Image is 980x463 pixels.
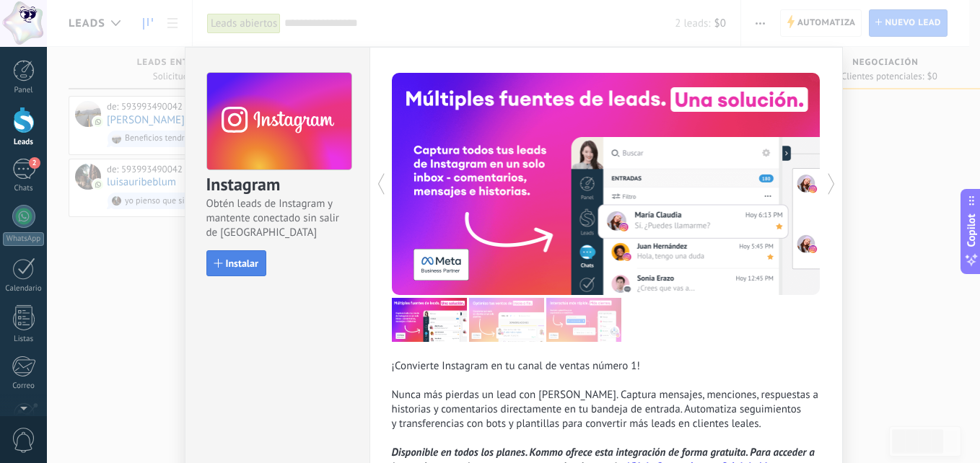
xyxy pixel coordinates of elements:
div: WhatsApp [3,232,44,246]
span: Obtén leads de Instagram y mantente conectado sin salir de [GEOGRAPHIC_DATA] [206,197,351,240]
div: Leads [3,138,45,147]
img: com_instagram_tour_2_es.png [469,298,544,342]
button: Instalar [206,250,266,276]
div: Chats [3,184,45,193]
span: 2 [29,157,40,169]
div: Panel [3,86,45,95]
div: Listas [3,335,45,344]
h3: Instagram [206,173,351,197]
img: com_instagram_tour_3_es.png [546,298,621,342]
div: Correo [3,382,45,391]
div: Calendario [3,284,45,294]
span: Copilot [964,214,979,247]
img: com_instagram_tour_1_es.png [392,298,467,342]
span: Instalar [226,258,258,268]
